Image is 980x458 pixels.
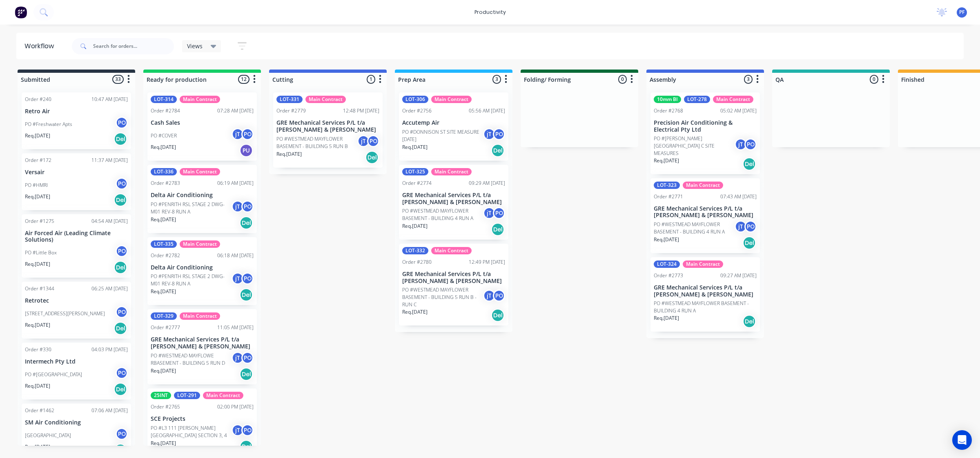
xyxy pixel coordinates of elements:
div: Del [240,288,253,301]
div: Main Contract [180,240,220,248]
p: Req. [DATE] [654,157,679,164]
div: jT [232,128,244,140]
div: Order #2768 [654,107,683,114]
div: Order #2756 [402,107,432,114]
div: 10mm BI [654,96,681,103]
div: Del [240,368,253,381]
p: PO #WESTMEAD MAYFLOWE RBASEMENT - BUILDING 5 RUN D [151,352,232,367]
div: 06:19 AM [DATE] [217,180,254,187]
div: LOT-335Main ContractOrder #278206:18 AM [DATE]Delta Air ConditioningPO #PENRITH RSL STAGE 2 DWG-M... [147,237,257,305]
p: PO #WESTMEAD MAYFLOWER BASEMENT - BUILDING 4 RUN A [654,300,757,314]
p: PO #DONNISON ST SITE MEASURE [DATE] [402,128,483,143]
p: Cash Sales [151,119,254,126]
div: Order #240 [25,96,51,103]
div: Del [114,261,127,274]
div: 05:56 AM [DATE] [469,107,505,114]
div: Del [491,144,504,157]
div: PO [241,200,254,213]
div: LOT-331Main ContractOrder #277912:48 PM [DATE]GRE Mechanical Services P/L t/a [PERSON_NAME] & [PE... [273,92,383,168]
div: 10mm BILOT-278Main ContractOrder #276805:02 AM [DATE]Precision Air Conditioning & Electrical Pty ... [650,92,760,174]
div: LOT-329 [151,312,177,320]
div: jT [232,272,244,285]
div: LOT-325 [402,168,428,175]
div: PO [744,220,757,233]
div: LOT-332 [402,247,428,254]
div: Main Contract [431,168,472,175]
div: LOT-278 [684,96,710,103]
div: Order #2774 [402,180,432,187]
div: 12:49 PM [DATE] [469,258,505,266]
div: 07:06 AM [DATE] [91,407,128,414]
p: PO #WESTMEAD MAYFLOWER BASEMENT - BUILDING 4 RUN A [654,221,735,236]
p: GRE Mechanical Services P/L t/a [PERSON_NAME] & [PERSON_NAME] [654,205,757,219]
div: LOT-306 [402,96,428,103]
div: Main Contract [180,96,220,103]
p: PO #PENRITH RSL STAGE 2 DWG-M01 REV-8 RUN A [151,273,232,287]
p: Air Forced Air (Leading Climate Solutions) [25,230,128,244]
div: Order #330 [25,346,51,353]
div: Order #134406:25 AM [DATE]Retrotec[STREET_ADDRESS][PERSON_NAME]POReq.[DATE]Del [22,282,131,339]
p: Req. [DATE] [402,144,428,151]
p: PO #Little Box [25,249,57,256]
div: jT [483,207,495,219]
div: Order #24010:47 AM [DATE]Retro AirPO #Freshwater AptsPOReq.[DATE]Del [22,92,131,149]
div: LOT-336Main ContractOrder #278306:19 AM [DATE]Delta Air ConditioningPO #PENRITH RSL STAGE 2 DWG-M... [147,165,257,233]
div: LOT-291 [174,392,200,399]
div: 11:05 AM [DATE] [217,324,254,331]
div: Main Contract [683,260,723,268]
p: Versair [25,169,128,176]
p: Req. [DATE] [654,236,679,243]
p: Req. [DATE] [25,321,50,329]
div: Del [114,132,127,146]
div: LOT-323 [654,182,680,189]
div: Order #17211:37 AM [DATE]VersairPO #HMRIPOReq.[DATE]Del [22,153,131,210]
div: LOT-325Main ContractOrder #277409:29 AM [DATE]GRE Mechanical Services P/L t/a [PERSON_NAME] & [PE... [399,165,508,240]
div: PO [241,424,254,436]
span: Views [187,42,203,50]
div: Order #2783 [151,180,180,187]
div: 06:25 AM [DATE] [91,285,128,292]
p: Req. [DATE] [276,150,302,158]
div: Order #2765 [151,403,180,411]
p: [STREET_ADDRESS][PERSON_NAME] [25,310,105,317]
div: Main Contract [305,96,346,103]
div: Del [365,151,379,164]
div: Order #2777 [151,324,180,331]
p: Retro Air [25,108,128,115]
div: Order #2779 [276,107,306,114]
div: LOT-314 [151,96,177,103]
div: PO [116,367,128,379]
p: Req. [DATE] [402,222,428,230]
span: PF [959,9,964,16]
div: PO [241,128,254,140]
div: Del [114,322,127,335]
p: GRE Mechanical Services P/L t/a [PERSON_NAME] & [PERSON_NAME] [402,192,505,206]
div: 25INTLOT-291Main ContractOrder #276502:00 PM [DATE]SCE ProjectsPO #L3 111 [PERSON_NAME][GEOGRAPHI... [147,388,257,457]
div: 06:18 AM [DATE] [217,252,254,259]
div: Main Contract [683,182,723,189]
div: Order #172 [25,157,51,164]
p: Req. [DATE] [151,144,176,151]
input: Search for orders... [93,38,174,54]
div: PO [116,306,128,318]
div: Order #2784 [151,107,180,114]
div: LOT-323Main ContractOrder #277107:43 AM [DATE]GRE Mechanical Services P/L t/a [PERSON_NAME] & [PE... [650,178,760,254]
p: PO #WESTMEAD MAYFLOWER BASEMENT - BUILDING 5 RUN B [276,135,357,150]
div: jT [232,352,244,364]
div: Del [743,315,756,328]
div: Order #1462 [25,407,54,414]
p: PO #PENRITH RSL STAGE 2 DWG-M01 REV-8 RUN A [151,201,232,216]
div: PU [240,144,253,157]
div: Order #2773 [654,272,683,279]
div: 04:03 PM [DATE] [91,346,128,353]
p: Req. [DATE] [151,367,176,375]
div: PO [241,352,254,364]
p: GRE Mechanical Services P/L t/a [PERSON_NAME] & [PERSON_NAME] [654,284,757,298]
p: Intermech Pty Ltd [25,358,128,365]
div: Order #2771 [654,193,683,200]
div: Del [240,216,253,229]
div: Del [491,223,504,236]
div: Del [743,157,756,171]
p: SM Air Conditioning [25,419,128,426]
div: LOT-335 [151,240,177,248]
